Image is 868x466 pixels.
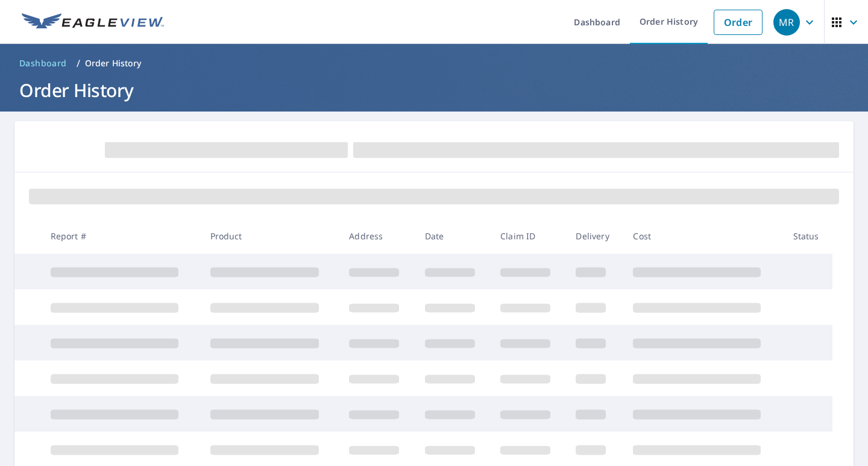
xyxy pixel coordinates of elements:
nav: breadcrumb [14,54,854,73]
th: Delivery [566,218,623,254]
div: MR [773,9,800,36]
a: Dashboard [14,54,72,73]
th: Address [339,218,415,254]
a: Order [714,10,763,35]
th: Report # [41,218,201,254]
th: Product [201,218,340,254]
li: / [77,56,80,71]
th: Status [784,218,833,254]
span: Dashboard [19,57,67,69]
th: Date [415,218,491,254]
th: Cost [623,218,783,254]
p: Order History [85,57,142,69]
th: Claim ID [491,218,566,254]
h1: Order History [14,78,854,102]
img: EV Logo [22,13,164,31]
